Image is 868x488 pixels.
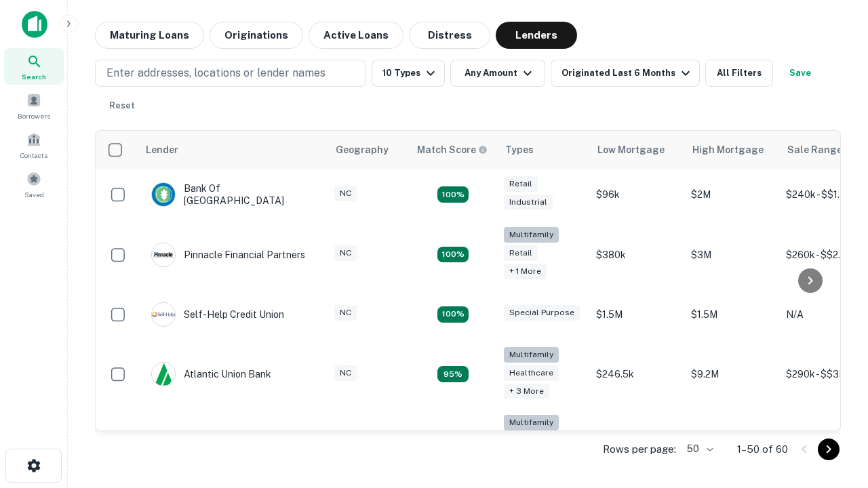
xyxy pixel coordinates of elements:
a: Search [4,48,64,85]
div: The Fidelity Bank [151,430,261,455]
div: NC [334,245,357,261]
h6: Match Score [417,142,485,157]
div: Sale Range [787,142,842,158]
img: picture [152,303,175,326]
span: Saved [24,189,44,200]
button: Any Amount [450,60,545,87]
div: Retail [504,245,538,261]
th: Geography [328,131,409,169]
p: 1–50 of 60 [737,441,788,457]
div: 50 [682,439,715,459]
div: Low Mortgage [597,142,665,158]
button: Reset [100,92,144,119]
td: $3M [684,220,779,289]
span: Search [22,71,46,82]
button: Originations [210,22,303,49]
div: Multifamily [504,227,559,243]
button: 10 Types [372,60,445,87]
div: Pinnacle Financial Partners [151,243,305,267]
div: + 1 more [504,264,547,279]
td: $1.5M [589,289,684,340]
td: $380k [589,220,684,289]
td: $2M [684,169,779,220]
div: Self-help Credit Union [151,302,284,327]
button: Maturing Loans [95,22,204,49]
a: Saved [4,166,64,203]
div: NC [334,365,357,381]
button: Active Loans [309,22,403,49]
div: Industrial [504,195,553,210]
img: capitalize-icon.png [22,11,47,38]
td: $9.2M [684,340,779,409]
td: $3.2M [684,408,779,476]
div: Types [505,142,534,158]
div: Lender [146,142,178,158]
iframe: Chat Widget [800,336,868,401]
td: $246.5k [589,340,684,409]
span: Borrowers [18,110,50,121]
p: Rows per page: [603,441,676,457]
div: + 3 more [504,384,549,399]
button: Distress [409,22,490,49]
th: Capitalize uses an advanced AI algorithm to match your search with the best lender. The match sco... [409,131,497,169]
div: Multifamily [504,347,559,363]
td: $246k [589,408,684,476]
p: Enter addresses, locations or lender names [106,65,325,81]
div: Healthcare [504,365,559,381]
div: NC [334,186,357,201]
button: Originated Last 6 Months [551,60,700,87]
button: Go to next page [818,439,840,460]
button: Lenders [496,22,577,49]
div: NC [334,305,357,321]
th: Types [497,131,589,169]
div: Multifamily [504,415,559,430]
div: Matching Properties: 11, hasApolloMatch: undefined [437,306,469,323]
img: picture [152,183,175,206]
span: Contacts [20,150,47,161]
td: $1.5M [684,289,779,340]
div: Geography [336,142,389,158]
th: Lender [138,131,328,169]
button: Enter addresses, locations or lender names [95,60,366,87]
div: Capitalize uses an advanced AI algorithm to match your search with the best lender. The match sco... [417,142,488,157]
img: picture [152,243,175,266]
img: picture [152,363,175,386]
div: Retail [504,176,538,192]
button: Save your search to get updates of matches that match your search criteria. [778,60,822,87]
div: Originated Last 6 Months [561,65,694,81]
th: High Mortgage [684,131,779,169]
div: High Mortgage [692,142,764,158]
div: Special Purpose [504,305,580,321]
td: $96k [589,169,684,220]
div: Atlantic Union Bank [151,362,271,386]
th: Low Mortgage [589,131,684,169]
button: All Filters [705,60,773,87]
div: Matching Properties: 17, hasApolloMatch: undefined [437,247,469,263]
div: Matching Properties: 15, hasApolloMatch: undefined [437,186,469,203]
div: Bank Of [GEOGRAPHIC_DATA] [151,182,314,207]
a: Borrowers [4,87,64,124]
a: Contacts [4,127,64,163]
div: Matching Properties: 9, hasApolloMatch: undefined [437,366,469,382]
